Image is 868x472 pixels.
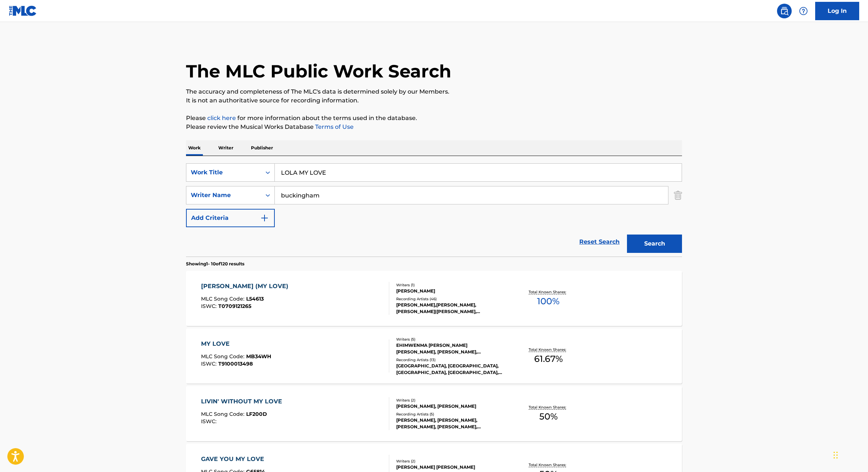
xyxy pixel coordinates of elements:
[396,411,507,417] div: Recording Artists ( 5 )
[216,140,236,156] p: Writer
[396,342,507,355] div: EHIMWENMA [PERSON_NAME] [PERSON_NAME], [PERSON_NAME], [PERSON_NAME] [PERSON_NAME], [PERSON_NAME]
[186,163,682,257] form: Search Form
[9,6,37,16] img: MLC Logo
[396,417,507,430] div: [PERSON_NAME], [PERSON_NAME], [PERSON_NAME], [PERSON_NAME], [PERSON_NAME]
[396,288,507,294] div: [PERSON_NAME]
[396,403,507,410] div: [PERSON_NAME], [PERSON_NAME]
[186,271,682,326] a: [PERSON_NAME] (MY LOVE)MLC Song Code:L54613ISWC:T0709121265Writers (1)[PERSON_NAME]Recording Arti...
[396,282,507,288] div: Writers ( 1 )
[218,303,251,309] span: T0709121265
[186,140,203,156] p: Work
[396,363,507,376] div: [GEOGRAPHIC_DATA], [GEOGRAPHIC_DATA], [GEOGRAPHIC_DATA], [GEOGRAPHIC_DATA], [GEOGRAPHIC_DATA]
[537,295,559,308] span: 100 %
[186,261,244,267] p: Showing 1 - 10 of 120 results
[834,444,838,466] div: Drag
[201,303,218,309] span: ISWC :
[777,4,792,18] a: Public Search
[396,296,507,302] div: Recording Artists ( 46 )
[249,140,275,156] p: Publisher
[396,302,507,315] div: [PERSON_NAME],[PERSON_NAME], [PERSON_NAME]|[PERSON_NAME], [PERSON_NAME] & [PERSON_NAME], [PERSON_...
[246,411,267,417] span: LF200D
[246,295,264,302] span: L54613
[201,411,246,417] span: MLC Song Code :
[186,114,682,123] p: Please for more information about the terms used in the database.
[218,360,253,367] span: T9100013498
[396,464,507,471] div: [PERSON_NAME] [PERSON_NAME]
[539,410,558,423] span: 50 %
[191,191,257,200] div: Writer Name
[780,7,789,15] img: search
[207,115,236,121] a: click here
[201,353,246,360] span: MLC Song Code :
[576,234,623,250] a: Reset Search
[186,328,682,384] a: MY LOVEMLC Song Code:MB34WHISWC:T9100013498Writers (5)EHIMWENMA [PERSON_NAME] [PERSON_NAME], [PER...
[534,352,563,366] span: 61.67 %
[186,209,275,227] button: Add Criteria
[396,357,507,363] div: Recording Artists ( 13 )
[529,404,568,410] p: Total Known Shares:
[831,437,868,472] iframe: Chat Widget
[201,418,218,425] span: ISWC :
[396,458,507,464] div: Writers ( 2 )
[201,295,246,302] span: MLC Song Code :
[674,186,682,204] img: Delete Criterion
[796,4,811,18] div: Help
[815,2,859,20] a: Log In
[186,96,682,105] p: It is not an authoritative source for recording information.
[314,123,354,130] a: Terms of Use
[191,168,257,177] div: Work Title
[260,214,269,222] img: 9d2ae6d4665cec9f34b9.svg
[396,397,507,403] div: Writers ( 2 )
[201,340,271,348] div: MY LOVE
[186,386,682,441] a: LIVIN' WITHOUT MY LOVEMLC Song Code:LF200DISWC:Writers (2)[PERSON_NAME], [PERSON_NAME]Recording A...
[627,235,682,253] button: Search
[201,282,292,291] div: [PERSON_NAME] (MY LOVE)
[186,87,682,96] p: The accuracy and completeness of The MLC's data is determined solely by our Members.
[529,289,568,295] p: Total Known Shares:
[246,353,271,360] span: MB34WH
[529,347,568,352] p: Total Known Shares:
[186,60,451,82] h1: The MLC Public Work Search
[799,7,808,15] img: help
[186,123,682,131] p: Please review the Musical Works Database
[529,462,568,468] p: Total Known Shares:
[201,397,286,406] div: LIVIN' WITHOUT MY LOVE
[396,337,507,342] div: Writers ( 5 )
[201,455,268,464] div: GAVE YOU MY LOVE
[201,360,218,367] span: ISWC :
